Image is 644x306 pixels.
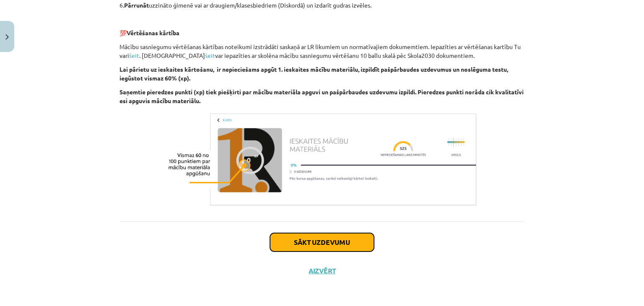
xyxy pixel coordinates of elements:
[306,267,338,275] button: Aizvērt
[119,65,508,82] strong: Lai pārietu uz ieskaites kārtošanu, ir nepieciešams apgūt 1. ieskaites mācību materiālu, izpildīt...
[119,42,525,60] p: Mācību sasniegumu vērtēšanas kārtības noteikumi izstrādāti saskaņā ar LR likumiem un normatīvajie...
[129,52,139,59] a: šeit
[5,34,9,40] img: icon-close-lesson-0947bae3869378f0d4975bcd49f059093ad1ed9edebbc8119c70593378902aed.svg
[119,88,524,104] strong: Saņemtie pieredzes punkti (xp) tiek piešķirti par mācību materiāla apguvi un pašpārbaudes uzdevum...
[127,29,179,36] strong: Vērtēšanas kārtība
[124,1,149,9] strong: Pārrunāt
[205,52,215,59] a: šeit
[119,29,525,37] p: 💯
[270,233,374,252] button: Sākt uzdevumu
